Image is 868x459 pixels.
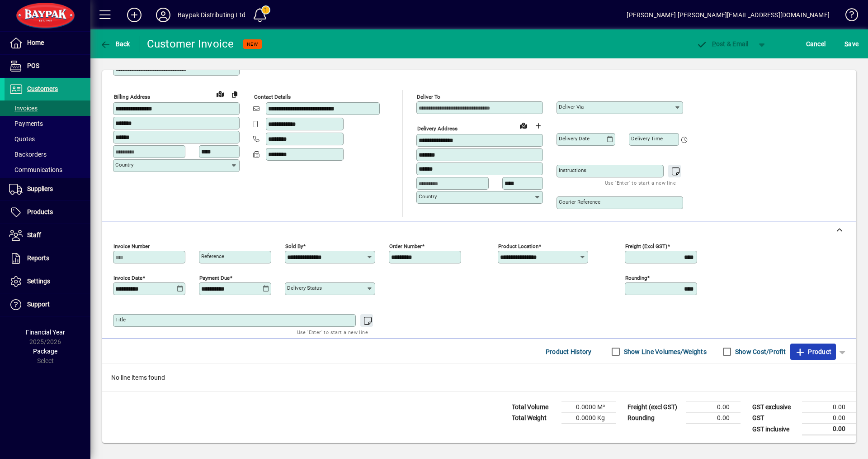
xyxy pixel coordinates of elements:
a: View on map [516,118,531,133]
mat-label: Delivery status [287,285,322,291]
span: Back [100,40,130,48]
span: P [712,40,716,48]
a: Payments [5,116,90,131]
a: Home [5,32,90,54]
mat-label: Invoice date [113,275,142,281]
mat-label: Freight (excl GST) [625,243,667,249]
mat-label: Courier Reference [559,199,600,205]
button: Save [842,36,861,52]
a: Staff [5,224,90,247]
span: ave [844,37,859,51]
a: Invoices [5,100,90,116]
span: Staff [27,231,41,239]
button: Post & Email [692,36,753,52]
span: Invoices [9,105,38,112]
span: Settings [27,277,50,285]
a: Support [5,293,90,316]
button: Back [98,36,132,52]
span: Product History [546,344,592,359]
td: Total Weight [507,413,561,424]
span: Home [27,39,44,46]
td: 0.00 [802,402,856,413]
span: Cancel [806,37,826,51]
mat-label: Order number [389,243,422,249]
mat-hint: Use 'Enter' to start a new line [297,327,368,337]
button: Product History [542,344,595,360]
td: 0.0000 M³ [561,402,616,413]
mat-label: Product location [498,243,538,249]
span: Product [795,344,831,359]
span: Financial Year [26,329,65,336]
a: Communications [5,162,90,177]
a: Products [5,201,90,224]
mat-label: Country [115,162,133,168]
span: Reports [27,254,49,262]
span: Customers [27,85,58,92]
a: View on map [213,86,227,101]
div: No line items found [102,364,856,392]
div: Baypak Distributing Ltd [178,8,245,22]
span: Suppliers [27,185,53,192]
mat-label: Title [115,316,126,323]
a: Quotes [5,131,90,147]
span: S [844,40,848,48]
mat-label: Rounding [625,275,647,281]
mat-hint: Use 'Enter' to start a new line [605,177,676,188]
mat-label: Delivery time [631,135,663,142]
td: GST [748,413,802,424]
td: 0.0000 Kg [561,413,616,424]
app-page-header-button: Back [90,36,140,52]
button: Copy to Delivery address [227,87,242,101]
span: Payments [9,120,43,127]
span: Package [33,348,57,355]
mat-label: Instructions [559,167,586,173]
td: GST exclusive [748,402,802,413]
span: Support [27,301,50,308]
button: Choose address [531,119,545,133]
button: Cancel [804,36,828,52]
mat-label: Deliver To [417,94,440,100]
button: Product [790,344,836,360]
span: ost & Email [696,40,749,48]
td: Total Volume [507,402,561,413]
td: 0.00 [802,424,856,435]
mat-label: Reference [201,253,224,259]
mat-label: Invoice number [113,243,150,249]
mat-label: Payment due [199,275,230,281]
span: Products [27,208,53,215]
label: Show Line Volumes/Weights [622,347,707,356]
span: Backorders [9,151,47,158]
td: 0.00 [686,402,741,413]
div: Customer Invoice [147,37,234,51]
a: Knowledge Base [839,2,857,31]
div: [PERSON_NAME] [PERSON_NAME][EMAIL_ADDRESS][DOMAIN_NAME] [627,8,830,22]
a: Suppliers [5,178,90,201]
a: Reports [5,247,90,270]
td: 0.00 [686,413,741,424]
span: POS [27,62,39,69]
span: NEW [247,41,258,47]
td: GST inclusive [748,424,802,435]
span: Communications [9,166,62,173]
label: Show Cost/Profit [733,347,786,356]
td: Rounding [623,413,686,424]
a: Settings [5,270,90,293]
button: Profile [149,7,178,23]
button: Add [120,7,149,23]
mat-label: Deliver via [559,104,584,110]
mat-label: Delivery date [559,135,590,142]
span: Quotes [9,135,35,143]
a: Backorders [5,147,90,162]
td: Freight (excl GST) [623,402,686,413]
mat-label: Sold by [285,243,303,249]
td: 0.00 [802,413,856,424]
a: POS [5,55,90,77]
mat-label: Country [419,193,437,200]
